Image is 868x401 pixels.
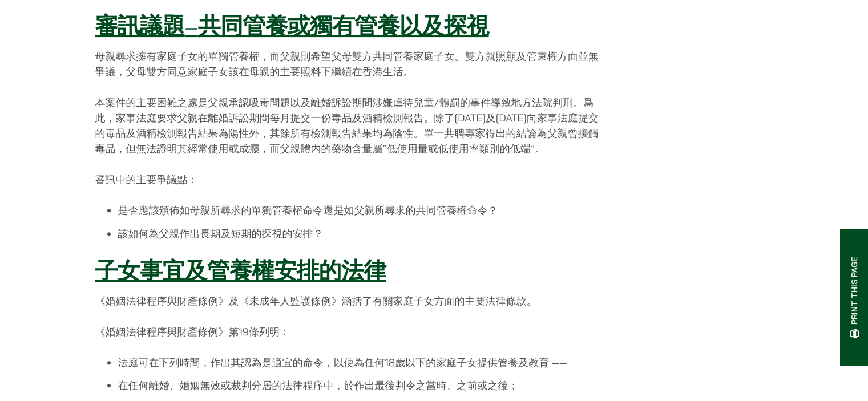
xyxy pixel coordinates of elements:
p: 母親尋求擁有家庭子女的單獨管養權，而父親則希望父母雙方共同管養家庭子女。雙方就照顧及管束權方面並無爭議，父母雙方同意家庭子女該在母親的主要照料下繼續在香港生活。 [95,48,604,79]
p: 《婚姻法律程序與財產條例》第19條列明： [95,324,604,339]
li: 是否應該頒佈如母親所尋求的單獨管養權命令還是如父親所尋求的共同管養權命令？ [118,202,604,218]
li: 法庭可在下列時間，作出其認為是適宜的命令，以便為任何18歲以下的家庭子女提供管養及教育 —— [118,355,604,370]
p: 本案件的主要困難之處是父親承認吸毒問題以及離婚訴訟期間涉嫌虐待兒童/體罰的事件導致地方法院判刑。爲此，家事法庭要求父親在離婚訴訟期間每月提交一份毒品及酒精檢測報告。除了[DATE]及[DATE]... [95,95,604,156]
u: 子女事宜及管養權安排的法律 [95,256,386,285]
u: 共同管養或獨有管養以及探視 [198,11,489,40]
p: 《婚姻法律程序與財產條例》及《未成年人監護條例》涵括了有關家庭子女方面的主要法律條款。 [95,293,604,309]
u: 審訊議題 [95,11,185,40]
u: – [184,11,197,40]
li: 該如何為父親作出長期及短期的探視的安排？ [118,226,604,241]
p: 審訊中的主要爭議點： [95,172,604,187]
li: 在任何離婚、婚姻無效或裁判分居的法律程序中，於作出最後判令之當時、之前或之後； [118,378,604,393]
